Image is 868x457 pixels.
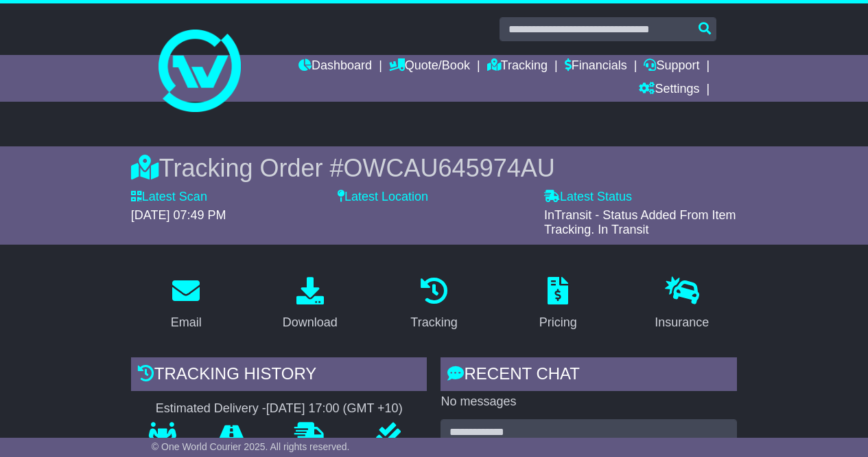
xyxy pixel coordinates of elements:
[131,401,427,416] div: Estimated Delivery -
[162,272,211,337] a: Email
[274,272,347,337] a: Download
[344,154,555,182] span: OWCAU645974AU
[539,313,577,332] div: Pricing
[283,313,338,332] div: Download
[131,190,207,205] label: Latest Scan
[401,272,466,337] a: Tracking
[441,394,737,410] p: No messages
[655,313,709,332] div: Insurance
[530,272,586,337] a: Pricing
[389,55,470,78] a: Quote/Book
[544,208,736,237] span: InTransit - Status Added From Item Tracking. In Transit
[266,401,403,416] div: [DATE] 17:00 (GMT +10)
[131,153,737,183] div: Tracking Order #
[487,55,548,78] a: Tracking
[171,313,202,332] div: Email
[152,441,350,452] span: © One World Courier 2025. All rights reserved.
[544,190,632,205] label: Latest Status
[646,272,718,337] a: Insurance
[131,208,226,222] span: [DATE] 07:49 PM
[644,55,699,78] a: Support
[131,357,427,394] div: Tracking history
[565,55,627,78] a: Financials
[639,78,699,102] a: Settings
[298,55,372,78] a: Dashboard
[338,190,428,205] label: Latest Location
[410,313,457,332] div: Tracking
[441,357,737,394] div: RECENT CHAT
